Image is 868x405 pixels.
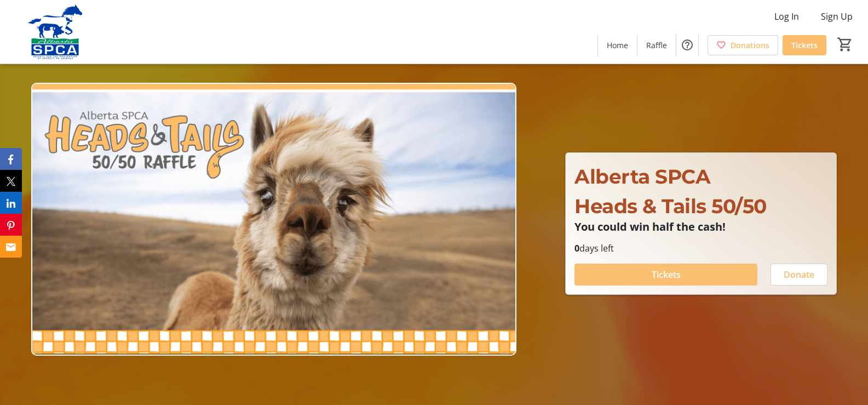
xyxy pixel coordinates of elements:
[652,268,681,281] span: Tickets
[835,35,855,54] button: Cart
[708,35,778,55] a: Donations
[731,39,769,51] span: Donations
[574,242,579,254] span: 0
[646,39,667,51] span: Raffle
[598,35,637,55] a: Home
[574,194,767,218] span: Heads & Tails 50/50
[574,242,827,255] p: days left
[607,39,628,51] span: Home
[784,268,814,281] span: Donate
[821,10,853,23] span: Sign Up
[31,83,517,356] img: Campaign CTA Media Photo
[574,164,710,189] span: Alberta SPCA
[676,34,698,56] button: Help
[637,35,676,55] a: Raffle
[574,221,827,233] p: You could win half the cash!
[791,39,818,51] span: Tickets
[766,8,808,25] button: Log In
[7,4,104,59] img: Alberta SPCA's Logo
[774,10,799,23] span: Log In
[812,8,861,25] button: Sign Up
[771,264,827,286] button: Donate
[574,264,757,286] button: Tickets
[783,35,826,55] a: Tickets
